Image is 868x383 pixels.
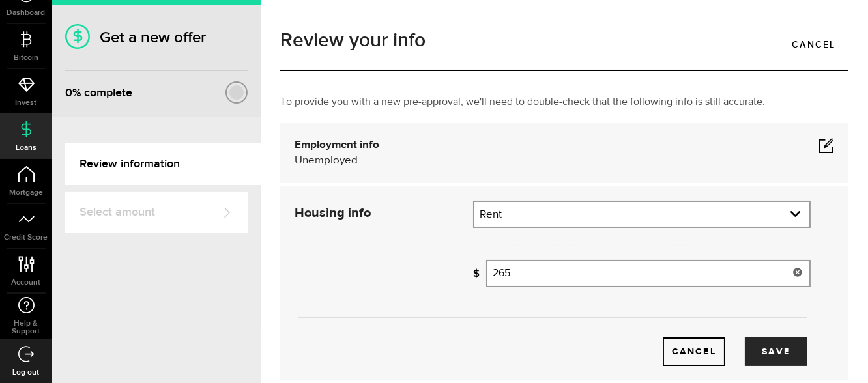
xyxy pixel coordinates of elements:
[474,202,809,227] a: expand select
[65,28,248,47] h1: Get a new offer
[295,139,379,150] b: Employment info
[280,94,848,110] p: To provide you with a new pre-approval, we'll need to double-check that the following info is sti...
[65,81,132,105] div: % complete
[779,31,848,58] a: Cancel
[295,206,371,220] strong: Housing info
[65,143,261,185] a: Review information
[65,191,248,233] a: Select amount
[663,337,725,366] a: Cancel
[745,337,807,366] button: Save
[295,155,358,166] span: Unemployed
[65,86,72,100] span: 0
[280,31,848,50] h1: Review your info
[10,5,50,44] button: Open LiveChat chat widget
